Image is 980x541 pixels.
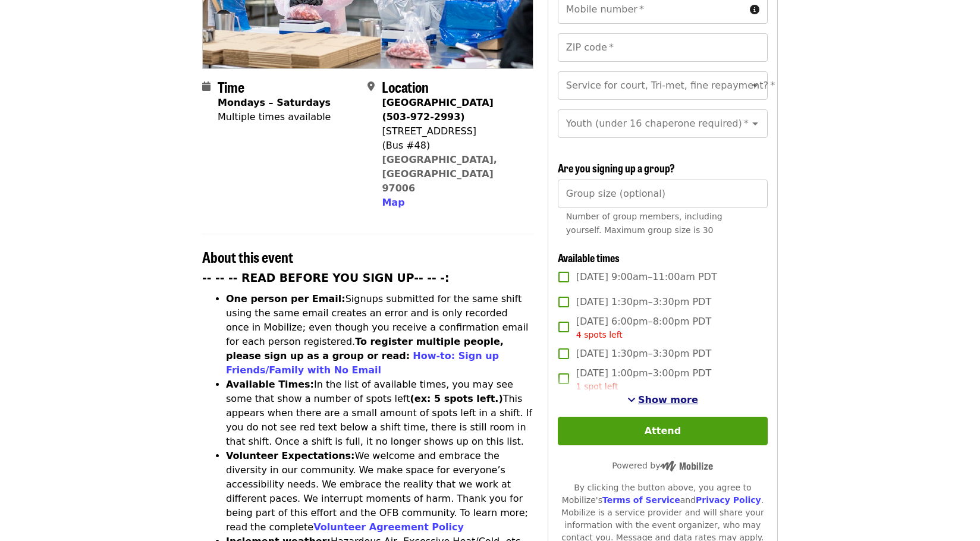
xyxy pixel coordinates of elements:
span: Powered by [612,461,713,470]
a: How-to: Sign up Friends/Family with No Email [226,350,499,376]
button: Map [382,196,404,210]
input: ZIP code [558,33,768,62]
div: [STREET_ADDRESS] [382,124,523,139]
strong: -- -- -- READ BEFORE YOU SIGN UP-- -- -: [202,272,450,284]
strong: Mondays – Saturdays [218,97,331,108]
span: 4 spots left [576,330,623,339]
span: About this event [202,246,293,267]
button: Open [747,115,764,132]
strong: Available Times: [226,379,314,390]
button: Open [747,77,764,94]
a: Privacy Policy [696,495,761,505]
span: [DATE] 1:30pm–3:30pm PDT [576,295,711,309]
span: [DATE] 9:00am–11:00am PDT [576,270,717,284]
span: Show more [638,394,698,405]
i: map-marker-alt icon [367,81,375,92]
img: Powered by Mobilize [660,461,713,471]
div: (Bus #48) [382,139,523,153]
button: See more timeslots [627,393,698,407]
strong: (ex: 5 spots left.) [410,393,502,404]
span: Location [382,76,429,97]
span: [DATE] 1:00pm–3:00pm PDT [576,366,711,393]
span: Map [382,197,404,208]
li: We welcome and embrace the diversity in our community. We make space for everyone’s accessibility... [226,449,533,534]
div: Multiple times available [218,110,331,124]
a: Volunteer Agreement Policy [313,521,464,533]
span: [DATE] 6:00pm–8:00pm PDT [576,314,711,341]
strong: Volunteer Expectations: [226,450,355,461]
button: Attend [558,417,768,445]
span: Number of group members, including yourself. Maximum group size is 30 [566,212,723,235]
span: [DATE] 1:30pm–3:30pm PDT [576,347,711,361]
strong: One person per Email: [226,293,345,304]
i: circle-info icon [750,4,759,15]
a: Terms of Service [602,495,680,505]
a: [GEOGRAPHIC_DATA], [GEOGRAPHIC_DATA] 97006 [382,154,497,194]
li: Signups submitted for the same shift using the same email creates an error and is only recorded o... [226,292,533,378]
li: In the list of available times, you may see some that show a number of spots left This appears wh... [226,378,533,449]
input: [object Object] [558,180,768,208]
span: 1 spot left [576,382,618,391]
strong: To register multiple people, please sign up as a group or read: [226,336,504,361]
span: Time [218,76,244,97]
span: Available times [558,250,620,265]
i: calendar icon [202,81,211,92]
strong: [GEOGRAPHIC_DATA] (503-972-2993) [382,97,493,122]
span: Are you signing up a group? [558,160,675,175]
